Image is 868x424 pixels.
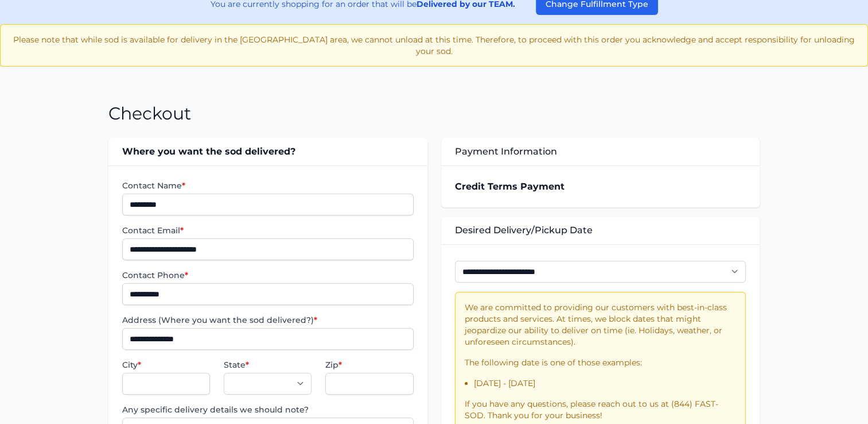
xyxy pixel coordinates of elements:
[465,398,736,421] p: If you have any questions, please reach out to us at (844) FAST-SOD. Thank you for your business!
[122,180,413,191] label: Contact Name
[108,103,191,124] h1: Checkout
[325,359,413,371] label: Zip
[122,404,413,415] label: Any specific delivery details we should note?
[465,302,736,348] p: We are committed to providing our customers with best-in-class products and services. At times, w...
[441,217,760,244] div: Desired Delivery/Pickup Date
[122,269,413,281] label: Contact Phone
[10,34,858,57] p: Please note that while sod is available for delivery in the [GEOGRAPHIC_DATA] area, we cannot unl...
[122,225,413,236] label: Contact Email
[441,138,760,165] div: Payment Information
[224,359,312,371] label: State
[122,359,210,371] label: City
[455,181,565,192] strong: Credit Terms Payment
[122,314,413,326] label: Address (Where you want the sod delivered?)
[108,138,427,165] div: Where you want the sod delivered?
[474,377,736,389] li: [DATE] - [DATE]
[465,357,736,368] p: The following date is one of those examples:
